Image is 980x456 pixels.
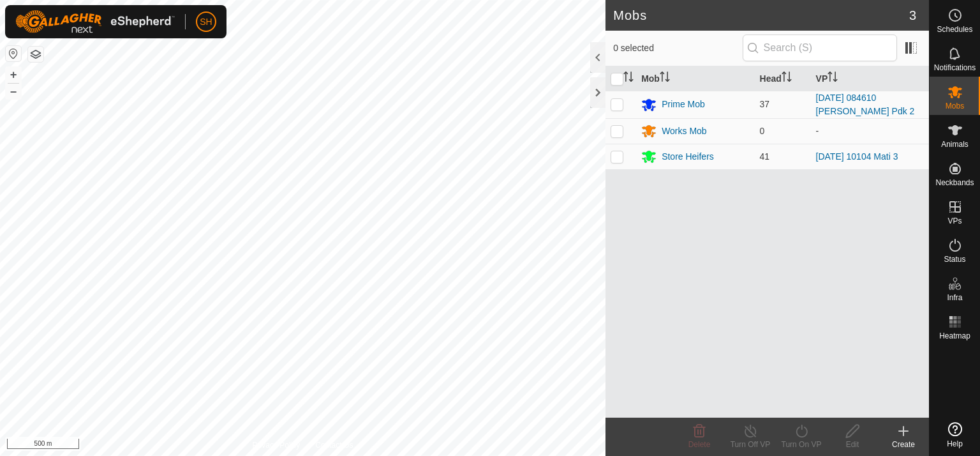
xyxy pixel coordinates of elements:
[315,439,353,451] a: Contact Us
[253,439,301,451] a: Privacy Policy
[760,126,765,136] span: 0
[946,102,964,110] span: Mobs
[662,150,714,163] div: Store Heifers
[941,141,969,148] span: Animals
[760,151,770,162] span: 41
[816,93,915,116] a: [DATE] 084610 [PERSON_NAME] Pdk 2
[947,294,962,301] span: Infra
[662,125,707,138] div: Works Mob
[828,73,838,84] p-sorticon: Activate to sort
[6,67,21,82] button: +
[878,439,929,450] div: Create
[688,440,711,449] span: Delete
[660,73,670,84] p-sorticon: Activate to sort
[636,66,754,91] th: Mob
[827,439,878,450] div: Edit
[939,332,970,340] span: Heatmap
[947,217,961,225] span: VPs
[934,64,976,72] span: Notifications
[947,440,963,448] span: Help
[909,6,916,25] span: 3
[816,151,898,162] a: [DATE] 10104 Mati 3
[944,255,965,263] span: Status
[613,42,742,55] span: 0 selected
[6,46,21,61] button: Reset Map
[28,47,43,62] button: Map Layers
[930,417,980,453] a: Help
[200,15,212,29] span: SH
[755,66,811,91] th: Head
[811,66,929,91] th: VP
[776,439,827,450] div: Turn On VP
[743,34,897,61] input: Search (S)
[935,179,974,186] span: Neckbands
[6,84,21,99] button: –
[811,118,929,144] td: -
[623,73,634,84] p-sorticon: Activate to sort
[662,98,705,111] div: Prime Mob
[725,439,776,450] div: Turn Off VP
[613,8,909,23] h2: Mobs
[15,10,175,33] img: Gallagher Logo
[937,26,972,33] span: Schedules
[782,73,792,84] p-sorticon: Activate to sort
[760,99,770,109] span: 37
